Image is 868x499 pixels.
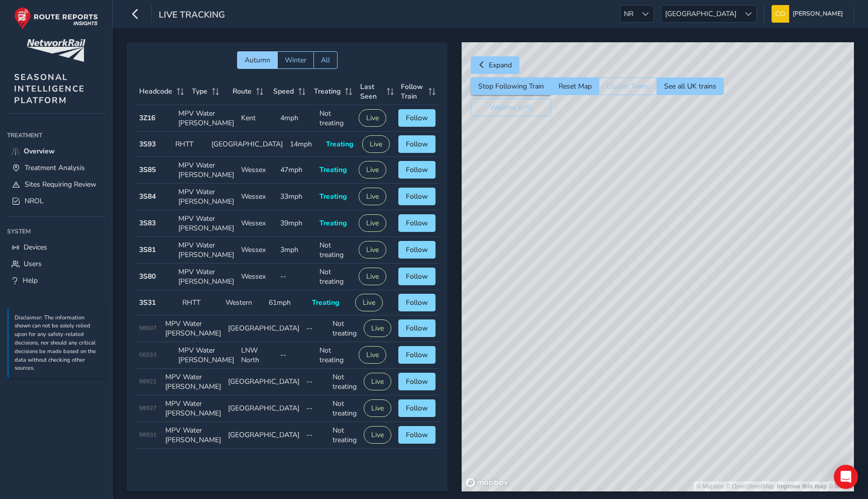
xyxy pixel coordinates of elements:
button: Follow [398,399,436,417]
button: Follow [398,241,436,259]
span: Follow Train [401,82,425,101]
td: MPV Water [PERSON_NAME] [162,315,225,342]
span: Live Tracking [159,9,225,23]
a: Devices [7,239,105,256]
button: Live [364,373,391,390]
button: All [313,51,338,69]
span: Treating [319,218,347,228]
td: -- [303,369,329,395]
a: Overview [7,143,105,159]
img: customer logo [27,39,85,62]
td: MPV Water [PERSON_NAME] [162,395,225,422]
span: Speed [273,87,294,96]
button: Follow [398,268,436,285]
td: [GEOGRAPHIC_DATA] [225,315,303,342]
td: Not treating [329,395,360,422]
strong: 3S85 [139,165,156,175]
td: Wessex [238,237,277,264]
button: Follow [398,426,436,444]
span: Last Seen [360,82,383,101]
span: Follow [406,430,428,440]
span: Follow [406,298,428,307]
span: Users [24,259,42,269]
td: MPV Water [PERSON_NAME] [175,342,238,369]
button: Follow [398,294,436,311]
span: NR [620,6,637,22]
span: Follow [406,192,428,201]
span: 98931 [139,431,157,439]
button: Live [364,426,391,444]
td: [GEOGRAPHIC_DATA] [225,449,303,475]
td: [GEOGRAPHIC_DATA] [208,132,286,157]
button: Follow [398,188,436,205]
td: MPV Water [PERSON_NAME] [175,264,238,290]
img: diamond-layout [772,5,789,23]
span: Follow [406,403,428,413]
strong: 3S81 [139,245,156,255]
button: Follow [398,346,436,364]
td: [GEOGRAPHIC_DATA] [225,395,303,422]
a: NROL [7,193,105,209]
td: 61mph [265,290,308,315]
span: 98921 [139,378,157,385]
button: [PERSON_NAME] [772,5,846,23]
td: -- [303,315,329,342]
span: Sites Requiring Review [25,180,96,189]
button: Follow [398,135,436,153]
button: Live [359,241,386,259]
span: [GEOGRAPHIC_DATA] [662,6,740,22]
td: MPV Water [PERSON_NAME] [175,210,238,237]
strong: 3S84 [139,192,156,201]
td: [GEOGRAPHIC_DATA] [225,422,303,449]
span: Follow [406,139,428,149]
button: Follow [398,373,436,390]
strong: 3S93 [139,139,156,149]
span: Follow [406,218,428,228]
strong: 3S83 [139,218,156,228]
td: [GEOGRAPHIC_DATA] [225,369,303,395]
td: Not treating [316,342,355,369]
td: -- [277,264,316,290]
button: Live [359,188,386,205]
span: Treating [319,165,347,175]
button: Live [362,135,390,153]
button: Live [364,319,391,337]
button: Live [359,346,386,364]
span: Expand [489,60,512,70]
td: Western [222,290,265,315]
td: 39mph [277,210,316,237]
button: Weather (off) [471,99,551,116]
button: Reset Map [551,77,599,95]
span: Treating [326,139,353,149]
img: rr logo [14,7,98,30]
span: 98927 [139,404,157,412]
span: 06033 [139,351,157,359]
span: Treating [319,192,347,201]
button: Cluster Trains [599,77,657,95]
td: Wessex [238,157,277,184]
td: 4mph [277,105,316,132]
td: -- [303,422,329,449]
td: 33mph [277,184,316,210]
span: Help [23,276,38,285]
td: MPV Water [PERSON_NAME] [162,369,225,395]
span: Follow [406,377,428,386]
span: Treatment Analysis [25,163,85,173]
a: Help [7,272,105,289]
a: Users [7,256,105,272]
a: Sites Requiring Review [7,176,105,193]
td: LNW North [238,342,277,369]
td: 3mph [277,237,316,264]
td: MPV Water [PERSON_NAME] [162,422,225,449]
div: Treatment [7,128,105,143]
button: Follow [398,161,436,179]
span: Treating [312,298,339,307]
td: Not treating [329,369,360,395]
span: Devices [24,242,47,252]
td: MPV Water [PERSON_NAME] [162,449,225,475]
td: Not treating [316,264,355,290]
button: Live [355,294,383,311]
span: [PERSON_NAME] [793,5,843,23]
td: MPV Water [PERSON_NAME] [175,237,238,264]
td: -- [303,395,329,422]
